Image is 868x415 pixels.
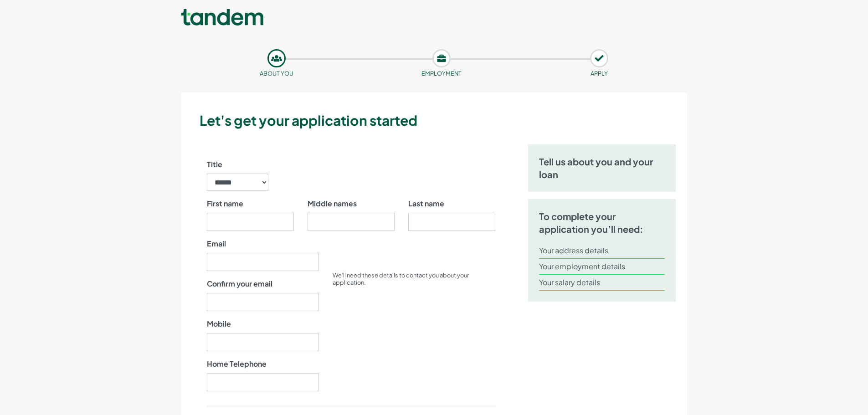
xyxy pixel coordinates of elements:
label: Email [207,238,226,249]
label: Middle names [308,198,357,209]
small: We’ll need these details to contact you about your application. [333,272,469,286]
li: Your salary details [539,275,665,291]
label: Mobile [207,318,231,329]
li: Your address details [539,243,665,259]
h3: Let's get your application started [200,111,683,130]
small: Employment [421,70,462,77]
h5: Tell us about you and your loan [539,155,665,181]
li: Your employment details [539,259,665,275]
label: Last name [408,198,444,209]
label: Title [207,159,222,170]
label: First name [207,198,243,209]
h5: To complete your application you’ll need: [539,210,665,236]
label: Home Telephone [207,359,267,369]
label: Confirm your email [207,278,272,289]
small: APPLY [591,70,608,77]
small: About you [260,70,293,77]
